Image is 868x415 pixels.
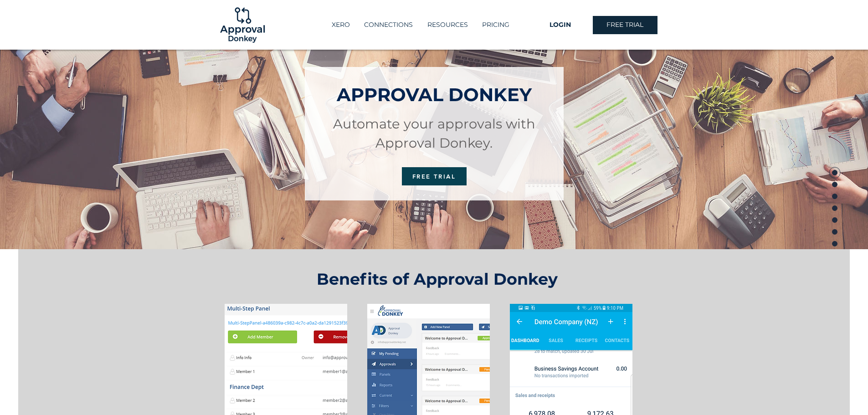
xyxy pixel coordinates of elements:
span: Benefits of Approval Donkey [317,269,558,289]
nav: Site [313,17,528,32]
a: FREE TRIAL [593,16,657,34]
span: FREE TRIAL [412,173,456,180]
p: CONNECTIONS [360,17,417,32]
a: LOGIN [528,16,593,34]
span: Automate your approvals with Approval Donkey. [333,116,535,151]
nav: Page [828,167,841,249]
a: PRICING [475,17,517,32]
a: XERO [324,17,357,32]
div: RESOURCES [420,17,475,32]
span: APPROVAL DONKEY [337,83,532,106]
p: XERO [327,17,354,32]
span: LOGIN [550,20,571,30]
span: FREE TRIAL [606,20,643,30]
a: FREE TRIAL [402,167,467,185]
p: PRICING [478,17,514,32]
a: CONNECTIONS [357,17,420,32]
img: Logo-01.png [218,0,267,50]
p: RESOURCES [423,17,473,32]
